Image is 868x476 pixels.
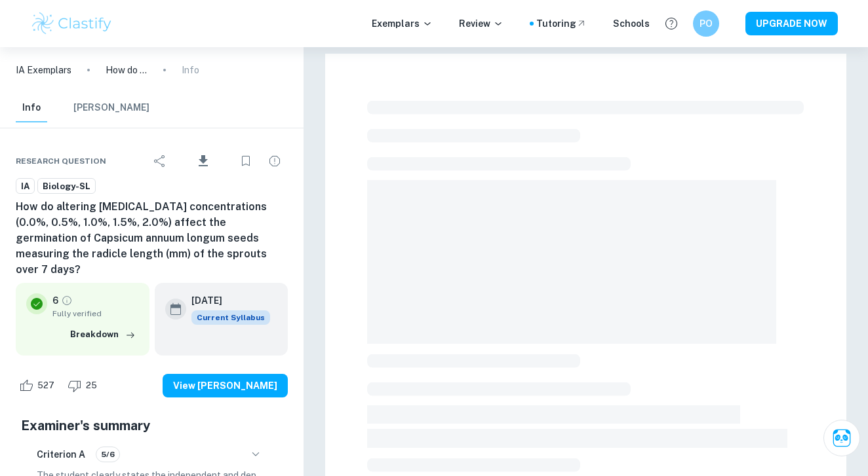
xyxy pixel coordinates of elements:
[182,63,199,77] p: Info
[191,310,270,325] div: This exemplar is based on the current syllabus. Feel free to refer to it for inspiration/ideas wh...
[613,16,650,31] a: Schools
[16,178,35,194] a: IA
[147,148,173,174] div: Share
[745,12,838,35] button: UPGRADE NOW
[30,10,113,37] img: Clastify logo
[106,63,148,77] p: How do altering [MEDICAL_DATA] concentrations (0.0%, 0.5%, 1.0%, 1.5%, 2.0%) affect the germinati...
[38,180,95,193] span: Biology-SL
[16,375,62,396] div: Like
[16,199,288,278] h6: How do altering [MEDICAL_DATA] concentrations (0.0%, 0.5%, 1.0%, 1.5%, 2.0%) affect the germinati...
[30,379,62,392] span: 527
[262,148,288,174] div: Report issue
[64,375,104,396] div: Dislike
[73,94,149,122] button: [PERSON_NAME]
[699,16,714,31] h6: PO
[16,155,106,167] span: Research question
[372,16,433,31] p: Exemplars
[163,374,288,397] button: View [PERSON_NAME]
[61,295,73,306] a: Grade fully verified
[52,293,58,308] p: 6
[536,16,587,31] a: Tutoring
[660,12,682,35] button: Help and Feedback
[37,447,85,462] h6: Criterion A
[16,180,34,193] span: IA
[16,63,71,77] a: IA Exemplars
[459,16,503,31] p: Review
[233,148,259,174] div: Bookmark
[21,416,283,435] h5: Examiner's summary
[823,420,860,456] button: Ask Clai
[96,449,119,460] span: 5/6
[16,94,47,122] button: Info
[79,379,104,392] span: 25
[52,308,139,320] span: Fully verified
[67,325,139,344] button: Breakdown
[191,293,260,308] h6: [DATE]
[37,178,96,194] a: Biology-SL
[191,310,270,325] span: Current Syllabus
[693,10,719,37] button: PO
[176,144,230,178] div: Download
